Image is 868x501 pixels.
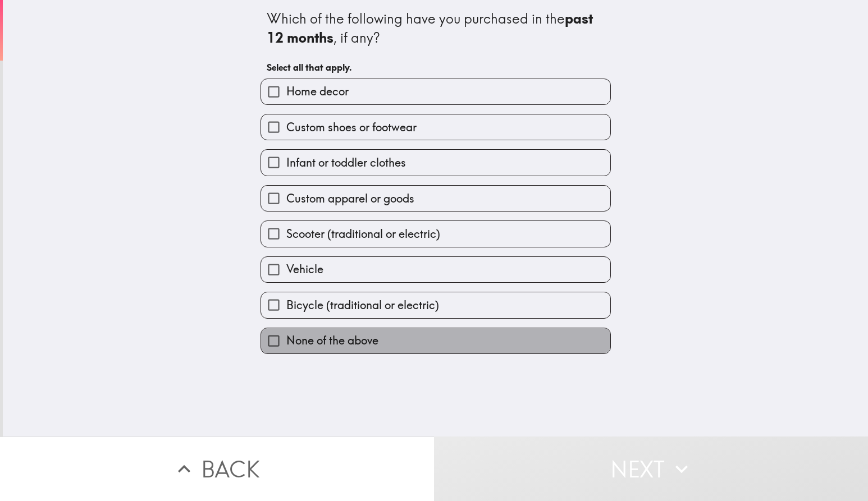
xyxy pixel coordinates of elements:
[261,150,610,175] button: Infant or toddler clothes
[286,84,349,99] span: Home decor
[261,292,610,318] button: Bicycle (traditional or electric)
[267,61,605,73] h6: Select all that apply.
[286,191,414,206] span: Custom apparel or goods
[286,119,417,135] span: Custom shoes or footwear
[261,221,610,246] button: Scooter (traditional or electric)
[261,186,610,211] button: Custom apparel or goods
[261,114,610,140] button: Custom shoes or footwear
[286,261,323,277] span: Vehicle
[434,436,868,501] button: Next
[267,10,596,46] b: past 12 months
[261,79,610,104] button: Home decor
[286,333,378,348] span: None of the above
[261,257,610,282] button: Vehicle
[261,328,610,353] button: None of the above
[286,297,439,313] span: Bicycle (traditional or electric)
[286,155,406,171] span: Infant or toddler clothes
[267,10,605,47] div: Which of the following have you purchased in the , if any?
[286,226,440,242] span: Scooter (traditional or electric)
